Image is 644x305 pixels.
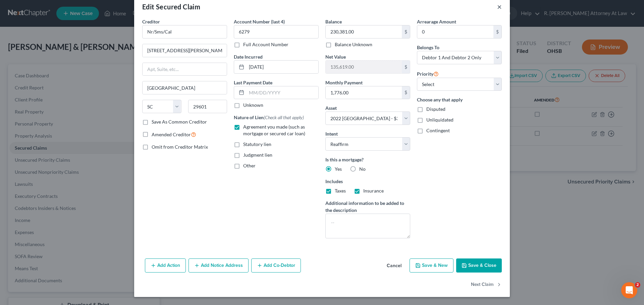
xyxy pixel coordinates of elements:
[234,53,263,60] label: Date Incurred
[325,79,363,86] label: Monthly Payment
[243,102,263,108] label: Unknown
[234,18,285,25] label: Account Number (last 4)
[234,79,272,86] label: Last Payment Date
[243,141,271,147] span: Statutory lien
[359,166,366,172] span: No
[325,53,346,60] label: Net Value
[335,166,342,172] span: Yes
[402,86,410,99] div: $
[264,115,304,120] span: (Check all that apply)
[417,25,493,38] input: 0.00
[247,86,318,99] input: MM/DD/YYYY
[326,61,402,73] input: 0.00
[243,152,272,158] span: Judgment lien
[326,25,402,38] input: 0.00
[335,41,372,48] label: Balance Unknown
[493,25,501,38] div: $
[635,282,640,288] span: 2
[402,25,410,38] div: $
[243,124,305,136] span: Agreement you made (such as mortgage or secured car loan)
[426,106,445,112] span: Disputed
[426,128,450,133] span: Contingent
[247,61,318,73] input: MM/DD/YYYY
[234,25,319,39] input: XXXX
[143,81,227,94] input: Enter city...
[417,70,439,78] label: Priority
[402,61,410,73] div: $
[325,105,337,111] span: Asset
[243,163,256,168] span: Other
[426,117,453,123] span: Unliquidated
[417,18,456,25] label: Arrearage Amount
[381,259,407,273] button: Cancel
[325,130,338,137] label: Intent
[143,44,227,57] input: Enter address...
[325,200,410,214] label: Additional information to be added to the description
[142,19,160,24] span: Creditor
[143,63,227,76] input: Apt, Suite, etc...
[497,3,502,11] button: ×
[325,178,410,185] label: Includes
[145,258,186,273] button: Add Action
[152,132,191,137] span: Amended Creditor
[142,2,200,11] div: Edit Secured Claim
[621,282,637,298] iframe: Intercom live chat
[189,258,249,273] button: Add Notice Address
[326,86,402,99] input: 0.00
[363,188,384,194] span: Insurance
[325,18,342,25] label: Balance
[456,258,502,273] button: Save & Close
[410,258,453,273] button: Save & New
[152,119,207,125] label: Save As Common Creditor
[325,156,410,163] label: Is this a mortgage?
[152,144,208,150] span: Omit from Creditor Matrix
[234,114,304,121] label: Nature of Lien
[142,25,227,39] input: Search creditor by name...
[243,41,288,48] label: Full Account Number
[471,278,502,292] button: Next Claim
[417,96,502,103] label: Choose any that apply
[188,100,227,113] input: Enter zip...
[335,188,346,194] span: Taxes
[251,258,301,273] button: Add Co-Debtor
[417,45,439,50] span: Belongs To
